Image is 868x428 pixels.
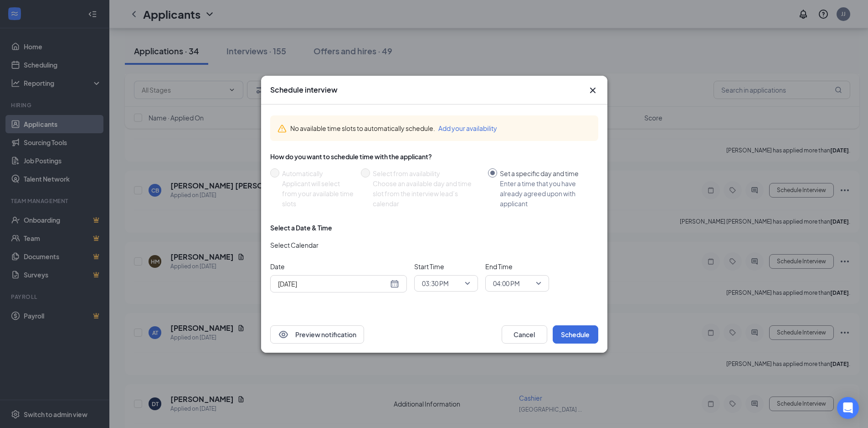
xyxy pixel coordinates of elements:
[502,325,547,344] button: Cancel
[270,261,407,271] span: Date
[278,279,388,289] input: Aug 26, 2025
[500,168,591,178] div: Set a specific day and time
[485,261,549,271] span: End Time
[290,123,591,133] div: No available time slots to automatically schedule.
[837,397,859,419] div: Open Intercom Messenger
[438,123,497,133] button: Add your availability
[270,325,364,344] button: EyePreview notification
[553,325,598,344] button: Schedule
[282,168,354,178] div: Automatically
[493,277,520,290] span: 04:00 PM
[278,329,289,340] svg: Eye
[270,240,318,250] span: Select Calendar
[500,178,591,209] div: Enter a time that you have already agreed upon with applicant
[587,85,598,96] svg: Cross
[373,178,481,209] div: Choose an available day and time slot from the interview lead’s calendar
[373,168,481,178] div: Select from availability
[270,85,338,95] h3: Schedule interview
[422,277,449,290] span: 03:30 PM
[270,223,332,232] div: Select a Date & Time
[277,124,287,133] svg: Warning
[414,261,478,271] span: Start Time
[270,152,598,161] div: How do you want to schedule time with the applicant?
[282,178,354,209] div: Applicant will select from your available time slots
[587,85,598,96] button: Close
